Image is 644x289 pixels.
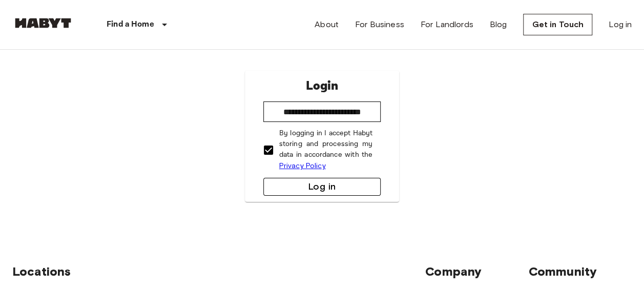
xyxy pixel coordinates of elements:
p: Find a Home [107,18,154,31]
a: For Business [355,18,404,31]
p: By logging in I accept Habyt storing and processing my data in accordance with the [279,128,373,172]
span: Community [529,264,597,279]
p: Login [305,77,338,95]
a: About [315,18,339,31]
a: Privacy Policy [279,161,326,170]
span: Locations [12,264,71,279]
a: Get in Touch [523,14,592,35]
button: Log in [263,178,381,196]
img: Habyt [12,18,74,28]
a: Log in [609,18,632,31]
a: Blog [490,18,507,31]
a: For Landlords [421,18,473,31]
span: Company [425,264,482,279]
